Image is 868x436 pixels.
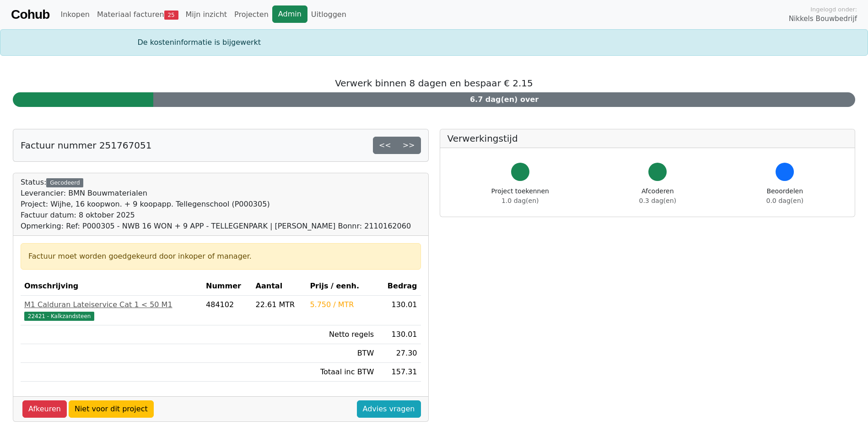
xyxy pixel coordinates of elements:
[57,5,93,24] a: Inkopen
[231,5,272,24] a: Projecten
[377,325,421,344] td: 130.01
[306,325,377,344] td: Netto regels
[357,400,421,418] a: Advies vragen
[307,5,350,24] a: Uitloggen
[21,177,411,232] div: Status:
[639,197,676,204] span: 0.3 dag(en)
[21,277,202,296] th: Omschrijving
[310,299,374,310] div: 5.750 / MTR
[252,277,307,296] th: Aantal
[164,11,178,20] span: 25
[13,78,855,89] h5: Verwerk binnen 8 dagen en bespaar € 2.15
[272,5,307,23] a: Admin
[306,344,377,363] td: BTW
[306,277,377,296] th: Prijs / eenh.
[202,296,252,325] td: 484102
[256,299,303,310] div: 22.61 MTR
[24,312,94,321] span: 22421 - Kalkzandsteen
[377,363,421,382] td: 157.31
[766,186,803,206] div: Beoordelen
[306,363,377,382] td: Totaal inc BTW
[21,221,411,232] div: Opmerking: Ref: P000305 - NWB 16 WON + 9 APP - TELLEGENPARK | [PERSON_NAME] Bonnr: 2110162060
[21,199,411,210] div: Project: Wijhe, 16 koopwon. + 9 koopapp. Tellegenschool (P000305)
[24,299,199,321] a: M1 Calduran Lateiservice Cat 1 < 50 M122421 - Kalkzandsteen
[789,14,857,24] span: Nikkels Bouwbedrijf
[132,37,736,48] div: De kosteninformatie is bijgewerkt
[377,296,421,325] td: 130.01
[377,277,421,296] th: Bedrag
[93,5,182,24] a: Materiaal facturen25
[46,178,83,187] div: Gecodeerd
[22,400,67,418] a: Afkeuren
[639,186,676,206] div: Afcoderen
[377,344,421,363] td: 27.30
[373,137,397,154] a: <<
[447,133,848,144] h5: Verwerkingstijd
[397,137,421,154] a: >>
[21,188,411,199] div: Leverancier: BMN Bouwmaterialen
[153,92,855,107] div: 6.7 dag(en) over
[69,400,154,418] a: Niet voor dit project
[766,197,803,204] span: 0.0 dag(en)
[182,5,231,24] a: Mijn inzicht
[501,197,539,204] span: 1.0 dag(en)
[21,210,411,221] div: Factuur datum: 8 oktober 2025
[491,186,549,206] div: Project toekennen
[21,140,151,151] h5: Factuur nummer 251767051
[28,251,413,262] div: Factuur moet worden goedgekeurd door inkoper of manager.
[202,277,252,296] th: Nummer
[24,299,199,310] div: M1 Calduran Lateiservice Cat 1 < 50 M1
[810,5,857,14] span: Ingelogd onder:
[11,4,49,26] a: Cohub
